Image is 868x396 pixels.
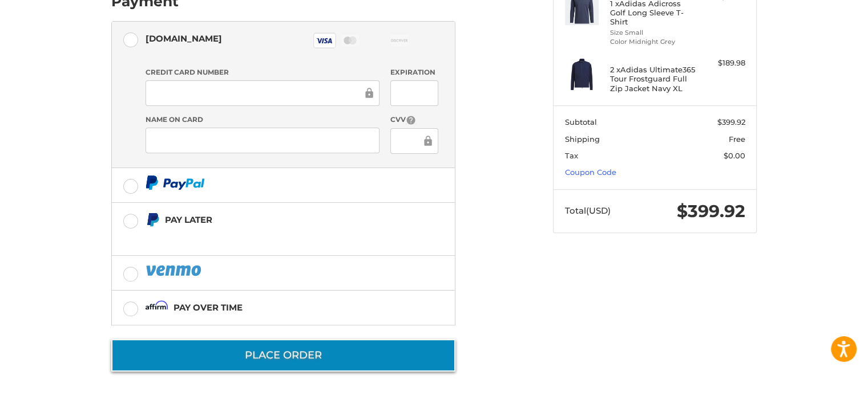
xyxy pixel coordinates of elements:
img: PayPal icon [146,175,205,190]
h4: 2 x Adidas Ultimate365 Tour Frostguard Full Zip Jacket Navy XL [610,65,697,93]
iframe: Google Отзывы клиентов [774,365,868,396]
span: $0.00 [724,151,745,160]
a: Coupon Code [565,168,616,177]
button: Place Order [111,339,455,371]
span: $399.92 [717,117,745,126]
img: Pay Later icon [146,213,160,227]
div: Pay Later [165,210,383,229]
span: Subtotal [565,117,597,126]
div: [DOMAIN_NAME] [146,29,222,48]
span: Shipping [565,134,600,144]
div: Pay over time [173,298,243,317]
label: CVV [390,115,438,125]
img: PayPal icon [146,263,204,277]
span: Total (USD) [565,205,611,216]
label: Expiration [390,67,438,77]
li: Size Small [610,28,697,38]
span: $399.92 [677,201,745,222]
div: $189.98 [700,58,745,69]
img: Affirm icon [146,300,168,315]
li: Color Midnight Grey [610,37,697,47]
span: Free [729,134,745,144]
span: Tax [565,151,578,160]
label: Credit Card Number [146,67,380,77]
label: Name on Card [146,115,380,125]
iframe: PayPal Message 1 [146,232,384,242]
